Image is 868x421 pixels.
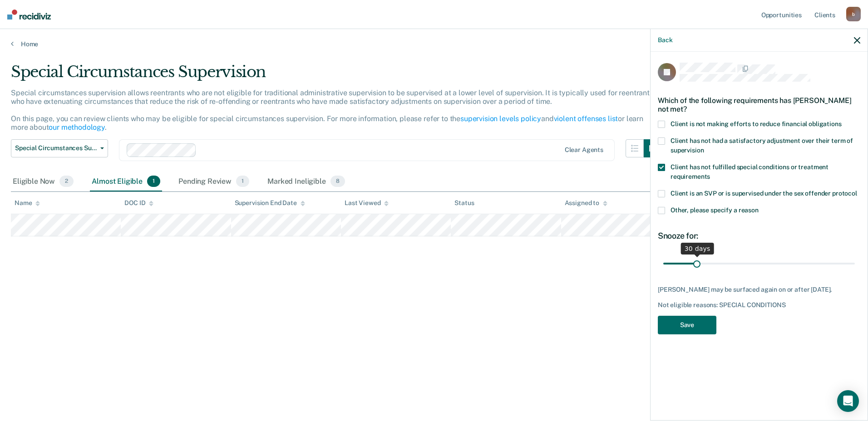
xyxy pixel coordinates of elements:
span: Client is not making efforts to reduce financial obligations [671,120,842,127]
div: Which of the following requirements has [PERSON_NAME] not met? [658,89,860,121]
div: Snooze for: [658,231,860,241]
button: Back [658,36,672,44]
a: supervision levels policy [460,114,541,123]
div: Assigned to [565,199,607,207]
p: Special circumstances supervision allows reentrants who are not eligible for traditional administ... [11,88,653,132]
div: Supervision End Date [235,199,305,207]
div: [PERSON_NAME] may be surfaced again on or after [DATE]. [658,286,860,294]
div: Almost Eligible [90,172,162,192]
span: 2 [59,176,74,187]
div: Name [15,199,40,207]
div: Marked Ineligible [266,172,347,192]
div: Last Viewed [345,199,389,207]
a: Home [11,40,857,48]
span: Client has not had a satisfactory adjustment over their term of supervision [671,137,853,154]
button: Save [658,316,716,334]
span: 8 [330,176,345,187]
div: Open Intercom Messenger [837,390,859,412]
span: Client has not fulfilled special conditions or treatment requirements [671,163,829,180]
span: Other, please specify a reason [671,206,759,214]
img: Recidiviz [7,10,51,20]
span: Special Circumstances Supervision [15,144,97,152]
span: 1 [147,176,160,187]
div: 30 days [681,243,714,255]
span: Client is an SVP or is supervised under the sex offender protocol [671,190,857,197]
div: Special Circumstances Supervision [11,63,662,88]
div: Pending Review [177,172,251,192]
a: violent offenses list [554,114,618,123]
span: 1 [236,176,249,187]
a: our methodology [49,123,105,132]
div: Status [454,199,474,207]
div: Not eligible reasons: SPECIAL CONDITIONS [658,301,860,309]
div: Eligible Now [11,172,75,192]
div: Clear agents [565,146,603,154]
div: b [846,7,861,21]
div: DOC ID [124,199,153,207]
